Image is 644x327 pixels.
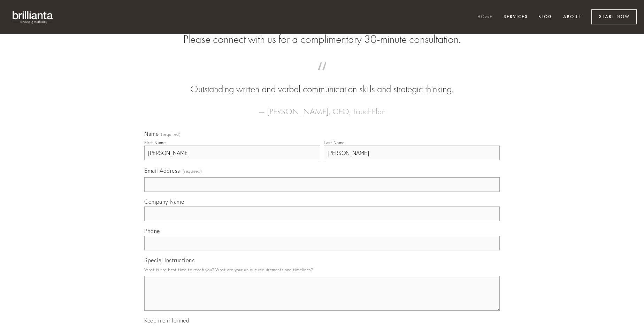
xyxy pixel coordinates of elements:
[591,9,637,24] a: Start Now
[161,132,181,137] span: (required)
[144,265,500,274] p: What is the best time to reach you? What are your unique requirements and timelines?
[324,140,345,145] div: Last Name
[144,227,160,234] span: Phone
[144,130,159,137] span: Name
[155,96,489,118] figcaption: — [PERSON_NAME], CEO, TouchPlan
[534,11,557,23] a: Blog
[144,140,166,145] div: First Name
[183,166,202,176] span: (required)
[473,11,497,23] a: Home
[144,257,194,264] span: Special Instructions
[7,7,59,27] img: brillianta - research, strategy, marketing
[144,167,180,174] span: Email Address
[155,69,489,96] blockquote: Outstanding written and verbal communication skills and strategic thinking.
[559,11,585,23] a: About
[499,11,532,23] a: Services
[144,33,500,46] h2: Please connect with us for a complimentary 30-minute consultation.
[144,198,184,205] span: Company Name
[144,317,189,324] span: Keep me informed
[155,69,489,83] span: “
